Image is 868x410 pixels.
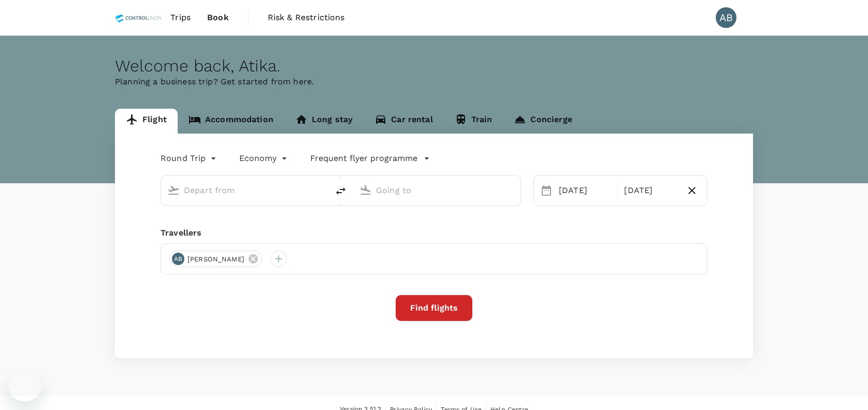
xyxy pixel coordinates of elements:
div: AB [716,7,736,28]
button: Frequent flyer programme [310,152,430,165]
span: Book [207,11,229,24]
a: Flight [115,109,178,134]
div: [DATE] [555,180,615,201]
iframe: Button to launch messaging window [8,369,41,402]
button: Find flights [396,295,472,321]
div: AB[PERSON_NAME] [169,251,262,267]
div: Welcome back , Atika . [115,56,753,76]
div: Round Trip [161,150,219,167]
a: Car rental [364,109,444,134]
a: Long stay [284,109,364,134]
span: Risk & Restrictions [268,11,345,24]
a: Accommodation [178,109,284,134]
img: Control Union Malaysia Sdn. Bhd. [115,6,162,29]
span: [PERSON_NAME] [181,254,251,265]
p: Frequent flyer programme [310,152,417,165]
div: AB [172,253,184,265]
span: Trips [170,11,191,24]
button: Open [321,189,323,191]
div: Economy [239,150,290,167]
button: delete [328,179,353,203]
div: Travellers [161,227,707,239]
div: [DATE] [620,180,681,201]
a: Concierge [503,109,583,134]
a: Train [444,109,503,134]
button: Open [513,189,515,191]
p: Planning a business trip? Get started from here. [115,76,753,88]
input: Depart from [184,182,307,198]
input: Going to [376,182,499,198]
